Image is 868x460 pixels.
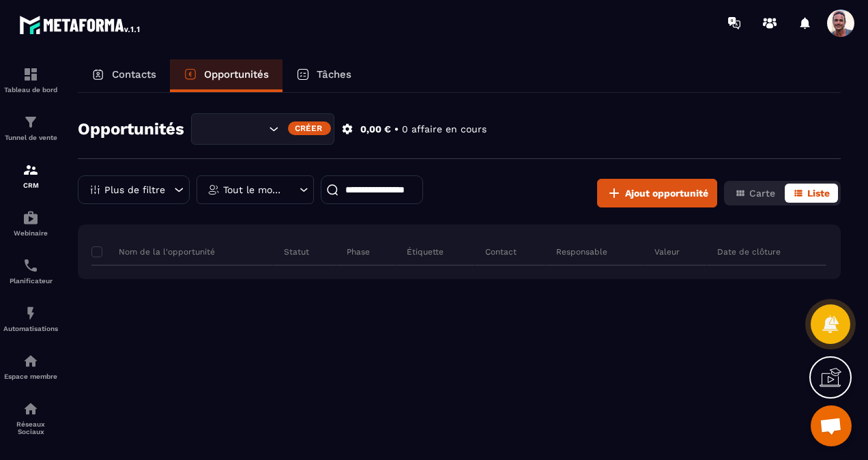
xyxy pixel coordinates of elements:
[23,66,39,83] img: formation
[360,123,391,136] p: 0,00 €
[3,390,58,446] a: social-networksocial-networkRéseaux Sociaux
[485,246,517,257] p: Contact
[654,246,680,257] p: Valeur
[597,179,717,207] button: Ajout opportunité
[3,295,58,343] a: automationsautomationsAutomatisations
[283,59,365,92] a: Tâches
[727,184,783,203] button: Carte
[19,12,142,37] img: logo
[23,114,39,130] img: formation
[112,68,156,81] p: Contacts
[3,420,58,435] p: Réseaux Sociaux
[3,343,58,390] a: automationsautomationsEspace membre
[3,247,58,295] a: schedulerschedulerPlanificateur
[288,121,331,135] div: Créer
[3,104,58,152] a: formationformationTunnel de vente
[23,353,39,369] img: automations
[625,186,708,200] span: Ajout opportunité
[394,123,399,136] p: •
[3,134,58,141] p: Tunnel de vente
[91,246,215,257] p: Nom de la l'opportunité
[204,68,269,81] p: Opportunités
[78,59,170,92] a: Contacts
[317,68,351,81] p: Tâches
[170,59,283,92] a: Opportunités
[23,210,39,226] img: automations
[749,188,775,199] span: Carte
[78,115,184,143] h2: Opportunités
[104,185,165,195] p: Plus de filtre
[3,277,58,285] p: Planificateur
[3,152,58,199] a: formationformationCRM
[23,257,39,274] img: scheduler
[23,305,39,321] img: automations
[284,246,309,257] p: Statut
[203,121,265,136] input: Search for option
[3,182,58,189] p: CRM
[811,405,852,446] a: Ouvrir le chat
[717,246,781,257] p: Date de clôture
[3,229,58,237] p: Webinaire
[3,373,58,380] p: Espace membre
[23,162,39,178] img: formation
[223,185,284,195] p: Tout le monde
[407,246,444,257] p: Étiquette
[3,56,58,104] a: formationformationTableau de bord
[3,325,58,332] p: Automatisations
[556,246,607,257] p: Responsable
[191,113,334,145] div: Search for option
[785,184,838,203] button: Liste
[807,188,830,199] span: Liste
[3,199,58,247] a: automationsautomationsWebinaire
[23,401,39,417] img: social-network
[347,246,370,257] p: Phase
[402,123,487,136] p: 0 affaire en cours
[3,86,58,94] p: Tableau de bord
